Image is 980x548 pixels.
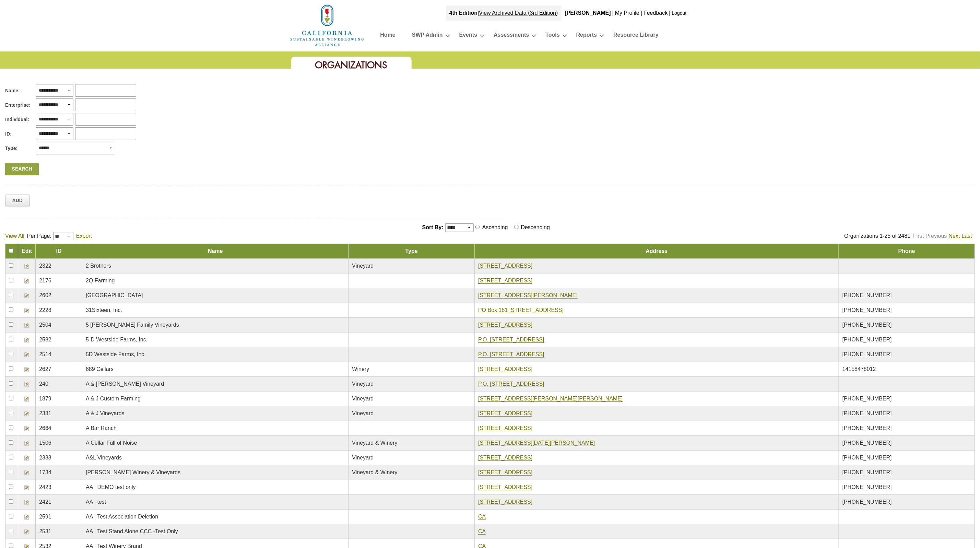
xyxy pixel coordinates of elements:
img: Edit [24,426,29,431]
a: View Archived Data (3rd Edition) [479,10,558,16]
label: Descending [520,224,553,230]
label: Ascending [481,224,511,230]
span: Organizations 1-25 of 2481 [844,233,910,239]
span: [PHONE_NUMBER] [842,396,892,401]
img: Edit [24,337,29,343]
a: [STREET_ADDRESS] [478,499,532,505]
img: Edit [24,352,29,358]
a: [STREET_ADDRESS] [478,322,532,328]
span: Vineyard & Winery [352,469,398,475]
a: P.O. [STREET_ADDRESS] [478,351,544,358]
b: [PERSON_NAME] [565,10,611,16]
span: 2602 [39,292,51,298]
img: Edit [24,455,29,461]
td: 5D Westside Farms, Inc. [82,347,349,362]
span: [PHONE_NUMBER] [842,440,892,446]
span: 14158478012 [842,366,876,372]
a: [STREET_ADDRESS] [478,410,532,417]
span: [PHONE_NUMBER] [842,351,892,357]
a: My Profile [615,10,639,16]
td: ID [36,244,82,259]
span: Type: [5,145,17,152]
a: Tools [545,30,559,42]
a: [STREET_ADDRESS] [478,263,532,269]
a: [STREET_ADDRESS] [478,425,532,431]
td: Phone [839,244,975,259]
a: [STREET_ADDRESS][DATE][PERSON_NAME] [478,440,595,446]
span: Vineyard [352,410,374,416]
td: 5 [PERSON_NAME] Family Vineyards [82,318,349,333]
a: P.O. [STREET_ADDRESS] [478,381,544,387]
span: 2591 [39,514,51,520]
img: Edit [24,500,29,505]
a: [STREET_ADDRESS] [478,455,532,461]
a: Previous [926,233,947,239]
td: 5-D Westside Farms, Inc. [82,333,349,347]
span: 2421 [39,499,51,505]
td: A Cellar Full of Noise [82,436,349,451]
a: PO Box 181 [STREET_ADDRESS] [478,307,564,313]
td: AA | DEMO test only [82,480,349,495]
span: [PHONE_NUMBER] [842,307,892,313]
span: 2423 [39,484,51,490]
span: [PHONE_NUMBER] [842,499,892,505]
img: Edit [24,396,29,402]
span: 2504 [39,322,51,328]
img: logo_cswa2x.png [290,3,365,47]
a: Next [949,233,960,239]
span: Vineyard & Winery [352,440,398,446]
span: 2664 [39,425,51,431]
td: 31Sixteen, Inc. [82,303,349,318]
img: Edit [24,293,29,299]
a: Search [5,163,39,175]
td: A & J Vineyards [82,406,349,421]
a: P.O. [STREET_ADDRESS] [478,337,544,343]
td: A&L Vineyards [82,451,349,465]
a: Assessments [494,30,529,42]
img: Edit [24,485,29,490]
a: [STREET_ADDRESS] [478,366,532,372]
td: Name [82,244,349,259]
span: [PHONE_NUMBER] [842,455,892,460]
img: Edit [24,264,29,269]
img: Edit [24,308,29,313]
img: Edit [24,529,29,535]
img: Edit [24,367,29,372]
td: 689 Cellars [82,362,349,377]
span: Name: [5,87,20,94]
span: 1506 [39,440,51,446]
td: A & J Custom Farming [82,392,349,406]
img: Edit [24,441,29,446]
a: Last [962,233,972,239]
span: [PHONE_NUMBER] [842,484,892,490]
a: Resource Library [613,30,659,42]
a: Logout [672,10,687,16]
span: 1879 [39,396,51,401]
span: 2333 [39,455,51,460]
span: Organizations [315,59,388,71]
span: [PHONE_NUMBER] [842,322,892,328]
span: [PHONE_NUMBER] [842,410,892,416]
td: A Bar Ranch [82,421,349,436]
img: Edit [24,323,29,328]
td: AA | test [82,495,349,510]
a: [STREET_ADDRESS] [478,469,532,476]
span: Enterprise: [5,102,31,109]
a: View All [5,233,24,239]
a: CA [478,528,486,535]
span: 1734 [39,469,51,475]
a: Export [76,233,92,239]
a: [STREET_ADDRESS] [478,484,532,490]
div: | [669,5,671,21]
span: Per Page: [27,233,51,239]
td: [GEOGRAPHIC_DATA] [82,288,349,303]
div: | [446,5,562,21]
img: Edit [24,278,29,284]
td: A & [PERSON_NAME] Vineyard [82,377,349,392]
a: SWP Admin [412,30,443,42]
span: [PHONE_NUMBER] [842,337,892,342]
a: [STREET_ADDRESS][PERSON_NAME] [478,292,578,299]
span: [PHONE_NUMBER] [842,469,892,475]
span: Vineyard [352,455,374,460]
span: 2531 [39,528,51,534]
